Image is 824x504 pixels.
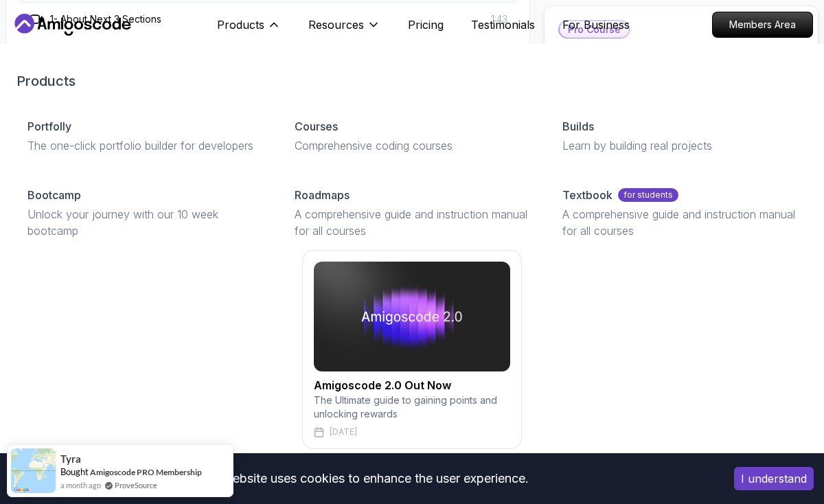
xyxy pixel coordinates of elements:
[27,137,262,154] p: The one-click portfolio builder for developers
[284,107,540,165] a: CoursesComprehensive coding courses
[734,467,814,490] button: Accept cookies
[115,479,157,491] a: ProveSource
[284,176,540,250] a: RoadmapsA comprehensive guide and instruction manual for all courses
[295,187,350,203] p: Roadmaps
[16,71,808,91] h2: Products
[562,206,797,239] p: A comprehensive guide and instruction manual for all courses
[618,188,678,202] p: for students
[562,137,797,154] p: Learn by building real projects
[712,12,813,38] a: Members Area
[60,479,101,491] span: a month ago
[60,466,89,477] span: Bought
[27,118,71,135] p: Portfolly
[713,12,812,37] p: Members Area
[314,262,510,371] img: amigoscode 2.0
[16,107,273,165] a: PortfollyThe one-click portfolio builder for developers
[562,118,594,135] p: Builds
[551,176,808,250] a: Textbookfor studentsA comprehensive guide and instruction manual for all courses
[314,377,510,393] h2: Amigoscode 2.0 Out Now
[60,453,81,465] span: Tyra
[471,16,535,33] a: Testimonials
[11,448,56,493] img: provesource social proof notification image
[217,16,264,33] p: Products
[314,393,510,421] p: The Ultimate guide to gaining points and unlocking rewards
[90,467,202,477] a: Amigoscode PRO Membership
[27,187,81,203] p: Bootcamp
[408,16,444,33] a: Pricing
[27,206,262,239] p: Unlock your journey with our 10 week bootcamp
[330,426,357,437] p: [DATE]
[16,176,273,250] a: BootcampUnlock your journey with our 10 week bootcamp
[308,16,364,33] p: Resources
[16,250,808,449] a: amigoscode 2.0Amigoscode 2.0 Out NowThe Ultimate guide to gaining points and unlocking rewards[DATE]
[308,16,380,44] button: Resources
[10,463,713,494] div: This website uses cookies to enhance the user experience.
[295,118,338,135] p: Courses
[551,107,808,165] a: BuildsLearn by building real projects
[217,16,281,44] button: Products
[562,16,630,33] a: For Business
[295,206,529,239] p: A comprehensive guide and instruction manual for all courses
[295,137,529,154] p: Comprehensive coding courses
[562,187,613,203] p: Textbook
